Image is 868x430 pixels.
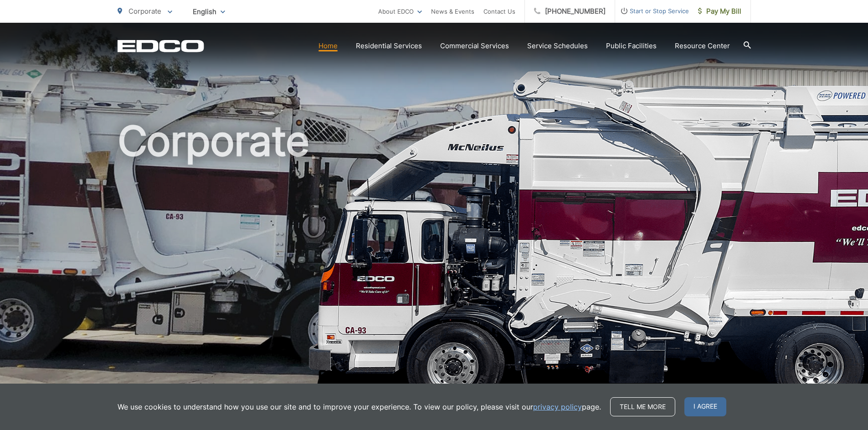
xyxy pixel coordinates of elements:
a: Public Facilities [606,40,657,51]
a: Service Schedules [527,40,588,51]
p: We use cookies to understand how you use our site and to improve your experience. To view our pol... [118,401,601,412]
a: Home [318,40,338,51]
a: Contact Us [483,6,515,17]
h1: Corporate [118,118,751,406]
span: I agree [684,397,726,416]
a: Commercial Services [440,40,509,51]
span: Corporate [128,7,161,15]
a: EDCD logo. Return to the homepage. [118,40,204,52]
a: privacy policy [533,401,582,412]
span: English [186,4,232,20]
a: About EDCO [378,6,422,17]
a: News & Events [431,6,474,17]
a: Resource Center [675,40,730,51]
span: Pay My Bill [698,6,741,17]
a: Tell me more [610,397,675,416]
a: Residential Services [356,40,422,51]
